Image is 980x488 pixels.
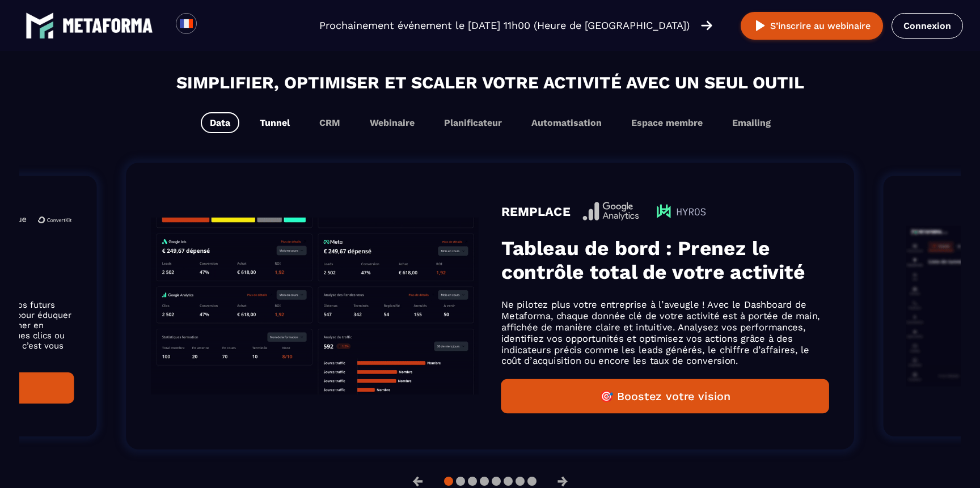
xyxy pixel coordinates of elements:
[435,112,511,133] button: Planificateur
[151,218,479,395] img: gif
[206,19,215,32] input: Search for option
[892,13,963,39] a: Connexion
[753,19,767,33] img: play
[62,18,153,33] img: logo
[501,379,829,414] button: 🎯 Boostez votre vision
[501,204,571,219] h4: REMPLACE
[361,112,424,133] button: Webinaire
[501,236,829,284] h3: Tableau de bord : Prenez le contrôle total de votre activité
[723,112,780,133] button: Emailing
[741,12,883,40] button: S’inscrire au webinaire
[319,18,690,33] p: Prochainement événement le [DATE] 11h00 (Heure de [GEOGRAPHIC_DATA])
[251,112,299,133] button: Tunnel
[197,13,225,38] div: Search for option
[622,112,712,133] button: Espace membre
[310,112,349,133] button: CRM
[522,112,611,133] button: Automatisation
[26,11,54,40] img: logo
[201,112,239,133] button: Data
[37,209,71,231] img: icon
[583,202,639,221] img: icon
[652,199,707,224] img: icon
[701,19,712,32] img: arrow-right
[501,299,829,367] p: Ne pilotez plus votre entreprise à l’aveugle ! Avec le Dashboard de Metaforma, chaque donnée clé ...
[179,16,193,31] img: fr
[31,70,949,95] h2: Simplifier, optimiser et scaler votre activité avec un seul outil
[19,145,961,468] section: Gallery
